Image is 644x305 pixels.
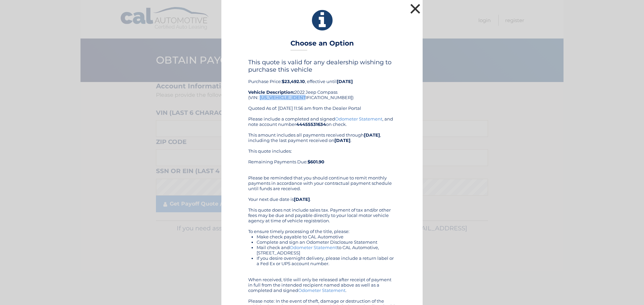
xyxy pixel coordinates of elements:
[308,159,324,164] b: $601.90
[335,116,382,122] a: Odometer Statement
[294,197,310,202] b: [DATE]
[409,2,422,15] button: ×
[364,132,380,138] b: [DATE]
[257,239,396,245] li: Complete and sign an Odometer Disclosure Statement
[257,234,396,239] li: Make check payable to CAL Automotive
[334,138,351,143] b: [DATE]
[257,255,396,266] li: If you desire overnight delivery, please include a return label or a Fed Ex or UPS account number.
[248,59,396,116] div: Purchase Price: , effective until 2022 Jeep Compass (VIN: [US_VEHICLE_IDENTIFICATION_NUMBER]) Quo...
[296,122,326,127] b: 44455531634
[248,148,396,170] div: This quote includes: Remaining Payments Due:
[290,39,354,51] h3: Choose an Option
[290,245,337,250] a: Odometer Statement
[257,245,396,255] li: Mail check and to CAL Automotive, [STREET_ADDRESS]
[248,89,294,95] strong: Vehicle Description:
[337,79,353,84] b: [DATE]
[298,288,345,293] a: Odometer Statement
[282,79,305,84] b: $23,492.10
[248,59,396,73] h4: This quote is valid for any dealership wishing to purchase this vehicle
